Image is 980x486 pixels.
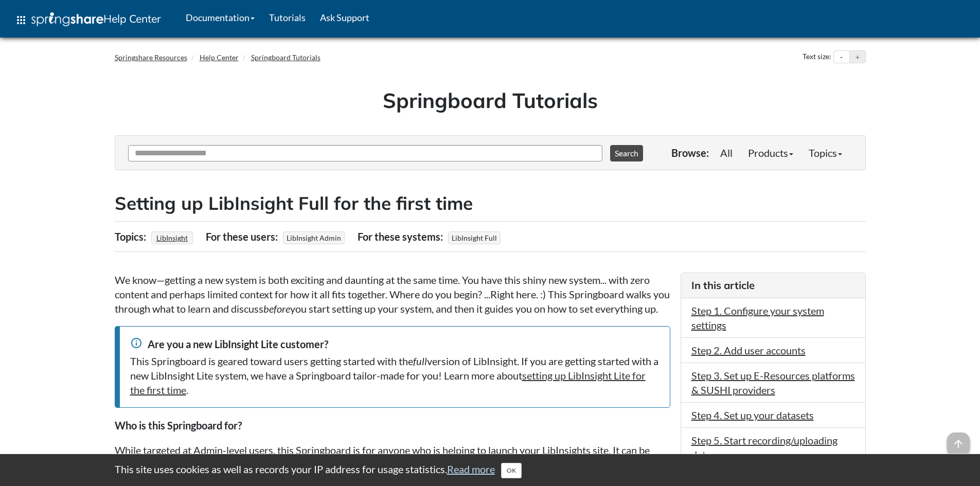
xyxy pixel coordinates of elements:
a: Tutorials [262,5,313,30]
img: Springshare [31,12,103,26]
h2: Setting up LibInsight Full for the first time [115,191,866,216]
span: Help Center [103,12,161,25]
strong: Who is this Springboard for? [115,419,242,431]
div: For these users: [206,227,280,246]
h3: In this article [691,278,855,293]
span: arrow_upward [947,433,970,455]
a: apps Help Center [8,5,168,35]
a: Springboard Tutorials [251,53,320,62]
a: Ask Support [313,5,377,30]
p: While targeted at Admin-level users, this Springboard is for anyone who is helping to launch your... [115,443,670,486]
a: LibInsight [155,230,189,245]
em: before [263,302,290,315]
span: LibInsight Full [448,231,501,244]
a: Step 4. Set up your datasets [691,409,814,421]
p: We know—getting a new system is both exciting and daunting at the same time. You have this shiny ... [115,273,670,316]
a: arrow_upward [947,434,970,446]
div: Are you a new LibInsight Lite customer? [130,337,660,351]
p: Browse: [671,146,709,160]
div: For these systems: [358,227,446,246]
a: Springshare Resources [115,53,187,62]
span: info [130,337,142,349]
a: Step 3. Set up E-Resources platforms & SUSHI providers [691,369,855,396]
em: full [413,355,427,367]
a: Step 2. Add user accounts [691,344,806,356]
button: Increase text size [850,51,865,63]
a: Step 1. Configure your system settings [691,304,824,331]
a: Documentation [179,5,262,30]
h1: Springboard Tutorials [122,86,858,115]
span: LibInsight Admin [283,231,345,244]
div: Text size: [800,50,833,64]
button: Decrease text size [834,51,849,63]
a: Help Center [200,53,239,62]
a: All [712,142,740,163]
div: This Springboard is geared toward users getting started with the version of LibInsight. If you ar... [130,354,660,397]
button: Close [501,463,522,478]
a: Step 5. Start recording/uploading data [691,434,838,461]
a: Products [740,142,801,163]
a: Read more [447,463,495,475]
a: Topics [801,142,850,163]
span: apps [15,14,27,26]
div: This site uses cookies as well as records your IP address for usage statistics. [104,462,876,478]
div: Topics: [115,227,149,246]
button: Search [610,145,643,161]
